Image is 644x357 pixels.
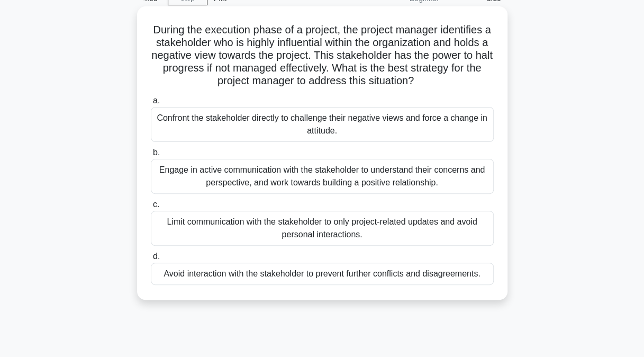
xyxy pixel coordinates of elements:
span: b. [153,148,160,157]
div: Confront the stakeholder directly to challenge their negative views and force a change in attitude. [151,107,494,142]
div: Avoid interaction with the stakeholder to prevent further conflicts and disagreements. [151,263,494,285]
span: d. [153,252,160,261]
h5: During the execution phase of a project, the project manager identifies a stakeholder who is high... [150,23,495,88]
div: Engage in active communication with the stakeholder to understand their concerns and perspective,... [151,159,494,194]
span: c. [153,200,159,209]
div: Limit communication with the stakeholder to only project-related updates and avoid personal inter... [151,211,494,246]
span: a. [153,96,160,105]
